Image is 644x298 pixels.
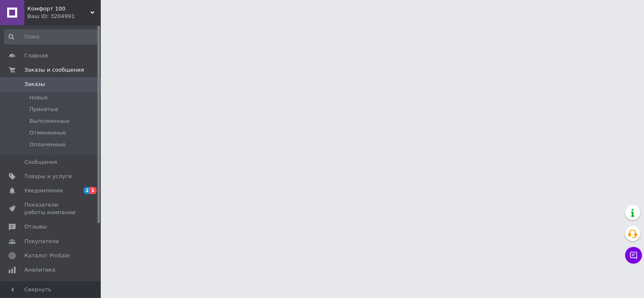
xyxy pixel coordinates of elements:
span: Отзывы [24,223,47,231]
div: Ваш ID: 3204991 [27,13,101,20]
input: Поиск [4,29,99,44]
span: Комфорт 100 [27,5,90,13]
span: Товары и услуги [24,173,72,180]
span: Отмененные [29,129,66,137]
span: Уведомления [24,187,63,194]
span: 2 [84,187,90,194]
span: Принятые [29,106,58,113]
button: Чат с покупателем [625,247,642,264]
span: Заказы [24,80,45,88]
span: Показатели работы компании [24,201,78,216]
span: Управление сайтом [24,280,78,295]
span: Заказы и сообщения [24,66,84,74]
span: Аналитика [24,266,55,274]
span: 1 [90,187,97,194]
span: Новые [29,94,48,101]
span: Покупатели [24,238,59,245]
span: Оплаченные [29,141,65,148]
span: Каталог ProSale [24,252,70,259]
span: Выполненные [29,117,70,125]
span: Главная [24,52,48,60]
span: Сообщения [24,158,57,166]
